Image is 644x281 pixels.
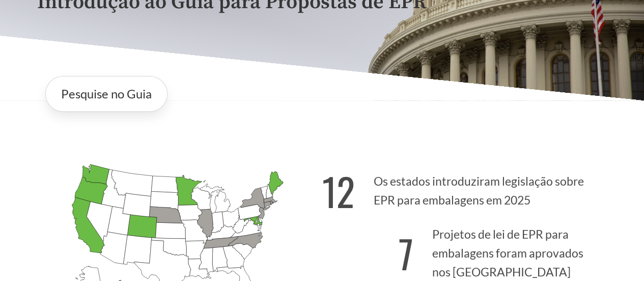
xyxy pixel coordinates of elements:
[322,163,355,219] font: 12
[374,174,584,207] font: Os estados introduziram legislação sobre EPR para embalagens em 2025
[432,227,583,279] font: Projetos de lei de EPR para embalagens foram aprovados nos [GEOGRAPHIC_DATA]
[45,76,167,112] a: Pesquise no Guia
[61,86,152,101] font: Pesquise no Guia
